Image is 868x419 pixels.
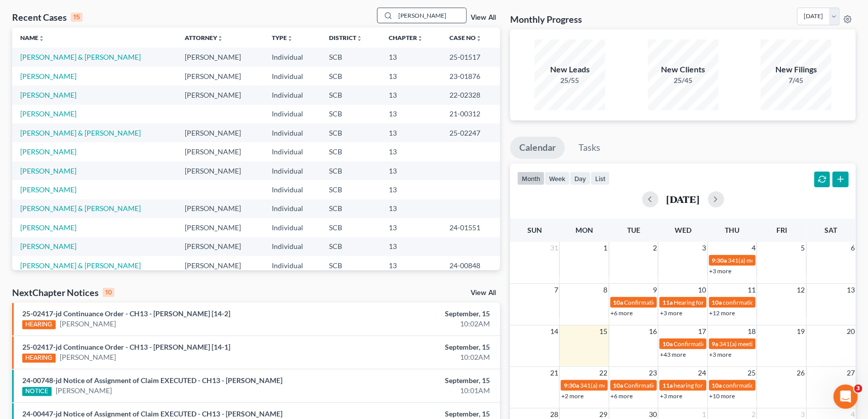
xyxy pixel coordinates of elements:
[441,48,500,66] td: 25-01517
[177,161,264,180] td: [PERSON_NAME]
[747,367,757,379] span: 25
[264,67,321,86] td: Individual
[356,35,362,41] i: unfold_more
[264,199,321,218] td: Individual
[177,67,264,86] td: [PERSON_NAME]
[381,180,441,199] td: 13
[20,147,76,156] a: [PERSON_NAME]
[71,13,82,22] div: 15
[20,109,76,118] a: [PERSON_NAME]
[846,367,856,379] span: 27
[441,105,500,123] td: 21-00312
[321,67,381,86] td: SCB
[321,161,381,180] td: SCB
[441,218,500,237] td: 24-01551
[177,142,264,161] td: [PERSON_NAME]
[321,86,381,104] td: SCB
[60,319,116,329] a: [PERSON_NAME]
[712,257,727,264] span: 9:30a
[510,137,565,159] a: Calendar
[341,319,490,329] div: 10:02AM
[834,385,858,409] iframe: Intercom live chat
[321,180,381,199] td: SCB
[701,242,708,254] span: 3
[660,309,682,317] a: +3 more
[341,342,490,352] div: September, 15
[625,299,739,306] span: Confirmation hearing for [PERSON_NAME]
[674,382,752,389] span: hearing for [PERSON_NAME]
[341,309,490,319] div: September, 15
[517,172,545,185] button: month
[56,386,112,396] a: [PERSON_NAME]
[441,67,500,86] td: 23-01876
[22,320,56,329] div: HEARING
[381,123,441,142] td: 13
[38,35,45,41] i: unfold_more
[570,172,591,185] button: day
[381,105,441,123] td: 13
[534,64,605,75] div: New Leads
[20,129,141,137] a: [PERSON_NAME] & [PERSON_NAME]
[264,123,321,142] td: Individual
[20,72,76,80] a: [PERSON_NAME]
[747,284,757,296] span: 11
[569,137,609,159] a: Tasks
[575,226,593,234] span: Mon
[675,226,691,234] span: Wed
[264,142,321,161] td: Individual
[471,14,496,21] a: View All
[663,340,673,348] span: 10a
[272,34,293,41] a: Typeunfold_more
[674,299,812,306] span: Hearing for [PERSON_NAME] and [PERSON_NAME]
[625,382,740,389] span: Confirmation Hearing for [PERSON_NAME]
[177,123,264,142] td: [PERSON_NAME]
[20,242,76,250] a: [PERSON_NAME]
[796,325,806,338] span: 19
[22,376,282,385] a: 24-00748-jd Notice of Assignment of Claim EXECUTED - CH13 - [PERSON_NAME]
[20,34,45,41] a: Nameunfold_more
[663,299,673,306] span: 11a
[381,67,441,86] td: 13
[850,242,856,254] span: 6
[341,352,490,362] div: 10:02AM
[648,325,658,338] span: 16
[603,242,609,254] span: 1
[854,385,862,393] span: 3
[60,352,116,362] a: [PERSON_NAME]
[561,392,584,400] a: +2 more
[712,299,722,306] span: 10a
[603,284,609,296] span: 8
[697,284,708,296] span: 10
[553,284,559,296] span: 7
[264,86,321,104] td: Individual
[476,35,482,41] i: unfold_more
[20,185,76,194] a: [PERSON_NAME]
[710,267,732,275] a: +3 more
[381,86,441,104] td: 13
[12,286,114,299] div: NextChapter Notices
[663,382,673,389] span: 11a
[264,237,321,256] td: Individual
[712,340,719,348] span: 9a
[613,299,624,306] span: 10a
[22,354,56,363] div: HEARING
[22,343,230,351] a: 25-02417-jd Continuance Order - CH13 - [PERSON_NAME] [14-1]
[510,13,582,25] h3: Monthly Progress
[580,382,678,389] span: 341(a) meeting for [PERSON_NAME]
[321,218,381,237] td: SCB
[22,387,52,396] div: NOTICE
[381,161,441,180] td: 13
[381,48,441,66] td: 13
[321,105,381,123] td: SCB
[381,256,441,275] td: 13
[217,35,223,41] i: unfold_more
[527,226,542,234] span: Sun
[611,309,633,317] a: +6 more
[20,223,76,232] a: [PERSON_NAME]
[341,375,490,386] div: September, 15
[381,142,441,161] td: 13
[697,367,708,379] span: 24
[441,256,500,275] td: 24-00848
[20,91,76,99] a: [PERSON_NAME]
[712,382,722,389] span: 10a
